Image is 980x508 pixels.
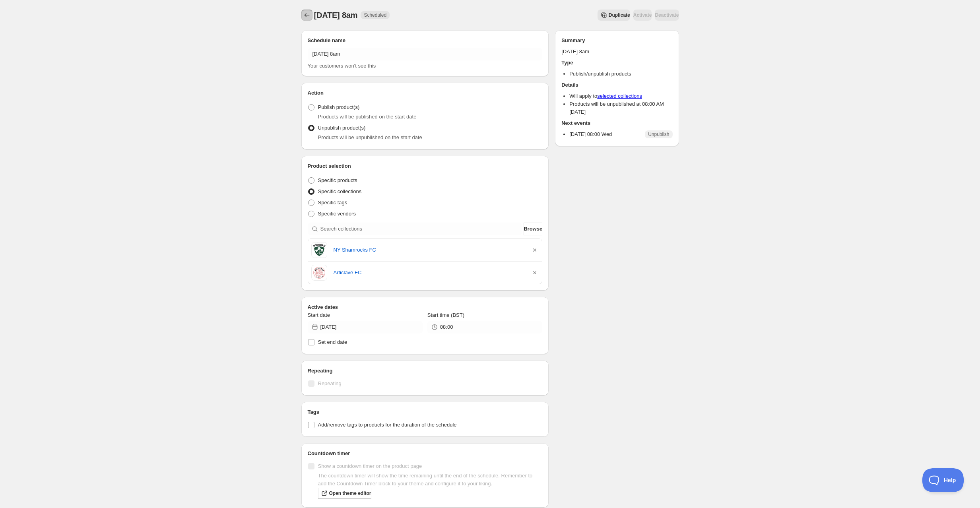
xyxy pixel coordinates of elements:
li: Will apply to [569,92,672,100]
span: Show a countdown timer on the product page [318,463,422,469]
span: Start date [308,312,330,318]
input: Search collections [320,223,522,235]
h2: Schedule name [308,37,543,45]
span: Publish product(s) [318,104,360,110]
h2: Details [561,81,672,89]
h2: Product selection [308,162,543,170]
a: selected collections [597,93,642,99]
span: Unpublish [648,131,669,138]
span: Start time (BST) [427,312,464,318]
h2: Repeating [308,367,543,375]
button: Secondary action label [598,10,630,21]
span: Products will be published on the start date [318,114,417,120]
span: Browse [524,225,542,233]
li: Publish/unpublish products [569,70,672,78]
p: The countdown timer will show the time remaining until the end of the schedule. Remember to add t... [318,472,543,488]
span: Repeating [318,380,342,386]
a: Articlave FC [334,269,525,277]
span: Specific tags [318,200,347,206]
span: Set end date [318,339,347,345]
span: Unpublish product(s) [318,125,366,131]
h2: Type [561,59,672,67]
span: Specific products [318,177,357,183]
span: Products will be unpublished on the start date [318,134,422,140]
p: [DATE] 08:00 Wed [569,130,612,138]
h2: Next events [561,119,672,127]
span: Open theme editor [329,490,371,496]
a: NY Shamrocks FC [334,246,525,254]
button: Browse [524,223,542,235]
h2: Countdown timer [308,450,543,458]
span: [DATE] 8am [314,11,358,19]
h2: Action [308,89,543,97]
span: Duplicate [609,12,630,18]
h2: Active dates [308,303,543,311]
button: Schedules [301,10,312,21]
span: Specific vendors [318,211,356,217]
span: Specific collections [318,188,362,194]
p: [DATE] 8am [561,48,672,56]
a: Open theme editor [318,488,371,499]
span: Add/remove tags to products for the duration of the schedule [318,422,457,428]
span: Your customers won't see this [308,63,376,69]
span: Scheduled [364,12,386,18]
h2: Summary [561,37,672,45]
h2: Tags [308,408,543,416]
iframe: Toggle Customer Support [922,468,964,492]
li: Products will be unpublished at 08:00 AM [DATE] [569,100,672,116]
